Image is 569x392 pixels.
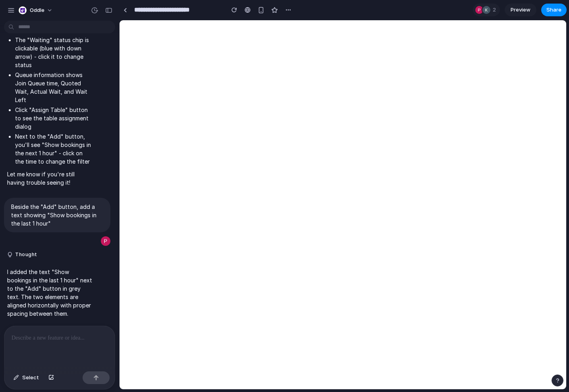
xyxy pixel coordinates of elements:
[22,374,39,382] span: Select
[15,132,92,166] li: Next to the "Add" button, you'll see "Show bookings in the next 1 hour" - click on the time to ch...
[15,106,92,131] li: Click "Assign Table" button to see the table assignment dialog
[11,203,103,228] p: Beside the "Add" button, add a text showing "Show bookings in the last 1 hour"
[493,6,498,14] span: 2
[10,371,43,384] button: Select
[15,36,92,69] li: The "Waiting" status chip is clickable (blue with down arrow) - click it to change status
[7,268,92,318] p: I added the text "Show bookings in the last 1 hour" next to the "Add" button in grey text. The tw...
[15,4,57,17] button: Oddle
[15,71,92,104] li: Queue information shows Join Queue time, Quoted Wait, Actual Wait, and Wait Left
[541,4,567,16] button: Share
[511,6,530,14] span: Preview
[7,170,92,187] p: Let me know if you're still having trouble seeing it!
[505,4,536,16] a: Preview
[473,4,500,16] div: 2
[30,6,44,14] span: Oddle
[546,6,561,14] span: Share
